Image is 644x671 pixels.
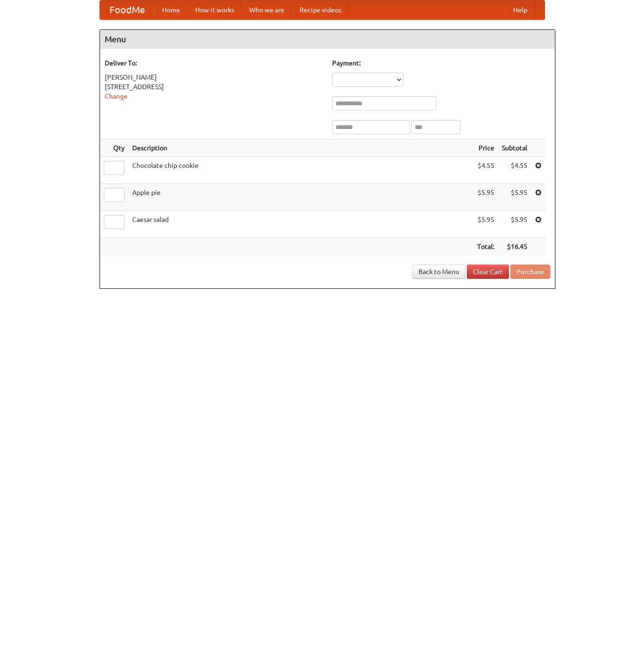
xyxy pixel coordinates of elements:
[473,157,498,184] td: $4.55
[105,73,323,82] div: [PERSON_NAME]
[242,0,292,19] a: Who we are
[498,157,531,184] td: $4.55
[473,211,498,238] td: $5.95
[473,238,498,256] th: Total:
[498,139,531,157] th: Subtotal
[154,0,188,19] a: Home
[100,30,555,49] h4: Menu
[128,211,473,238] td: Caesar salad
[105,92,127,100] a: Change
[473,184,498,211] td: $5.95
[506,0,535,19] a: Help
[498,184,531,211] td: $5.95
[188,0,242,19] a: How it works
[128,184,473,211] td: Apple pie
[105,82,323,92] div: [STREET_ADDRESS]
[498,211,531,238] td: $5.95
[332,58,550,68] h5: Payment:
[473,139,498,157] th: Price
[467,265,509,279] a: Clear Cart
[100,139,128,157] th: Qty
[105,58,323,68] h5: Deliver To:
[292,0,349,19] a: Recipe videos
[128,139,473,157] th: Description
[412,265,465,279] a: Back to Menu
[100,0,154,19] a: FoodMe
[510,265,550,279] button: Purchase
[128,157,473,184] td: Chocolate chip cookie
[498,238,531,256] th: $16.45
